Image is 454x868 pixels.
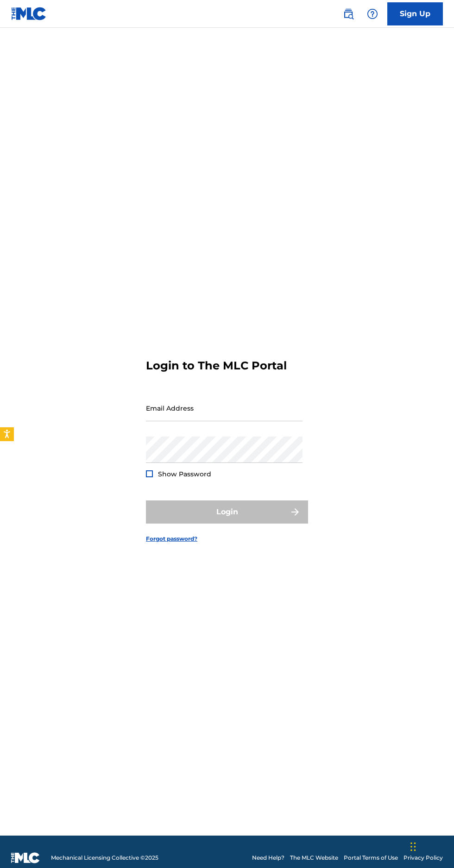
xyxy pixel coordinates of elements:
[146,359,287,373] h3: Login to The MLC Portal
[410,833,416,861] div: Drag
[11,7,47,20] img: MLC Logo
[387,2,443,25] a: Sign Up
[339,5,358,23] a: Public Search
[363,5,382,23] div: Help
[367,8,378,19] img: help
[51,854,158,862] span: Mechanical Licensing Collective © 2025
[343,8,354,19] img: search
[404,854,443,862] a: Privacy Policy
[11,852,40,863] img: logo
[252,854,284,862] a: Need Help?
[344,854,398,862] a: Portal Terms of Use
[290,854,338,862] a: The MLC Website
[158,470,211,478] span: Show Password
[408,824,454,868] iframe: Chat Widget
[146,535,197,543] a: Forgot password?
